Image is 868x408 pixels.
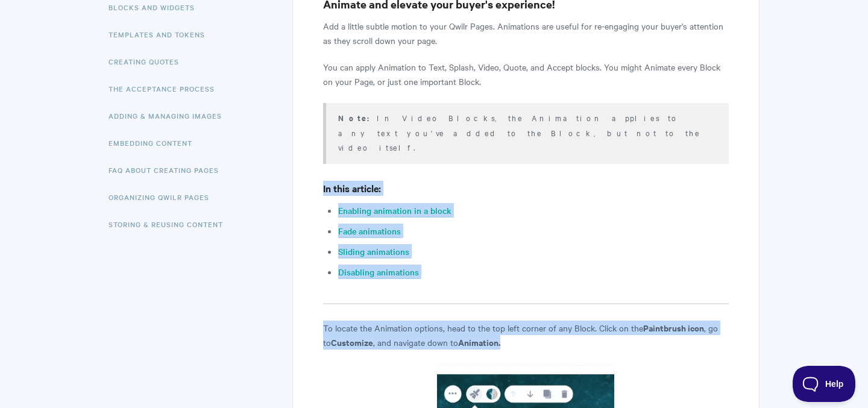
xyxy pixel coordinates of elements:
a: Adding & Managing Images [108,104,231,128]
a: Sliding animations [338,245,409,259]
strong: Customize [331,336,373,348]
a: Fade animations [338,225,401,238]
a: The Acceptance Process [108,77,224,101]
p: In Video Blocks, the Animation applies to any text you've added to the Block, but not to the vide... [338,110,714,154]
a: Storing & Reusing Content [108,212,232,236]
a: Creating Quotes [108,49,188,74]
b: P [643,321,649,334]
a: FAQ About Creating Pages [108,158,228,182]
a: Disabling animations [338,266,419,279]
a: Templates and Tokens [108,22,214,46]
a: Organizing Qwilr Pages [108,185,218,209]
p: To locate the Animation options, head to the top left corner of any Block. Click on the , go to ,... [323,321,729,350]
p: You can apply Animation to Text, Splash, Video, Quote, and Accept blocks. You might Animate every... [323,60,729,89]
strong: In this article: [323,181,381,195]
strong: Note: [338,112,377,124]
a: Embedding Content [108,131,201,155]
b: Animation. [458,336,500,348]
iframe: Toggle Customer Support [793,366,856,402]
p: Add a little subtle motion to your Qwilr Pages. Animations are useful for re-engaging your buyer'... [323,19,729,48]
strong: aintbrush icon [649,321,704,334]
a: Enabling animation in a block [338,204,451,218]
